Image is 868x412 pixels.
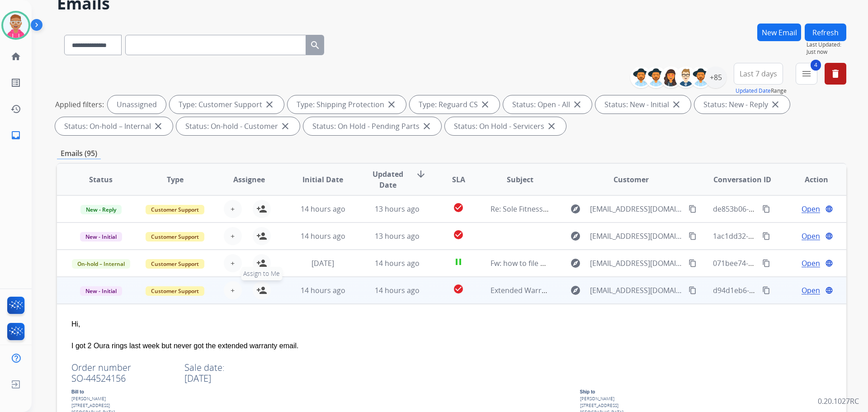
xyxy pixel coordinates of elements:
div: Type: Reguard CS [410,95,500,114]
span: de853b06-1c02-421d-bebd-d03c13a3e7db [713,204,855,214]
span: Extended Warranty [491,285,557,295]
span: Assignee [233,174,265,185]
mat-icon: close [386,99,397,110]
mat-icon: list_alt [10,77,21,88]
mat-icon: delete [830,68,841,79]
span: Re: Sole Fitness Order Invoice (Unable to Use Virtual Card) [491,204,688,214]
span: [EMAIL_ADDRESS][DOMAIN_NAME] [590,231,683,242]
mat-icon: check_circle [453,229,464,240]
span: Open [802,258,820,269]
mat-icon: person_add [256,204,267,214]
span: Open [802,231,820,242]
mat-icon: pause [453,256,464,267]
span: + [231,231,235,242]
mat-icon: content_copy [762,205,770,213]
mat-icon: language [825,205,833,213]
mat-icon: inbox [10,130,21,141]
span: Updated Date [368,169,409,190]
span: Subject [507,174,533,185]
button: New Email [757,24,801,41]
p: Emails (95) [57,148,101,159]
span: Initial Date [302,174,343,185]
div: Bill to [71,388,571,395]
mat-icon: check_circle [453,202,464,213]
mat-icon: close [546,121,557,132]
div: Status: Open - All [503,95,592,114]
mat-icon: content_copy [762,259,770,267]
div: Status: New - Initial [595,95,691,114]
mat-icon: explore [570,258,581,269]
button: Last 7 days [734,63,783,85]
mat-icon: close [770,99,781,110]
div: I got 2 Oura rings last week but never got the extended warranty email. [71,341,684,351]
span: Assign to Me [241,267,282,280]
button: + [224,227,242,245]
span: [EMAIL_ADDRESS][DOMAIN_NAME] [590,258,683,269]
button: 4 [796,63,817,85]
span: 14 hours ago [375,258,420,268]
span: Type [167,174,184,185]
mat-icon: explore [570,204,581,214]
span: d94d1eb6-339c-413b-a2c6-17921d7ffc38 [713,285,850,295]
div: Status: On Hold - Pending Parts [303,117,441,135]
th: Action [772,164,846,195]
mat-icon: menu [801,68,812,79]
span: + [231,258,235,269]
span: Order number [71,361,131,374]
div: Status: New - Reply [694,95,790,114]
mat-icon: close [421,121,432,132]
mat-icon: close [280,121,291,132]
mat-icon: content_copy [689,205,697,213]
mat-icon: language [825,232,833,240]
div: Type: Shipping Protection [288,95,406,114]
mat-icon: person_add [256,285,267,296]
button: + [224,200,242,218]
span: Customer Support [146,259,204,269]
span: SLA [452,174,465,185]
div: +85 [705,66,726,88]
span: New - Initial [80,232,122,242]
div: Ship to [580,388,684,395]
button: Assign to Me [253,281,271,299]
span: 071bee74-c369-411f-b8fb-3d42a774fa16 [713,258,848,268]
mat-icon: home [10,51,21,62]
mat-icon: person_add [256,231,267,242]
span: Sale date: [184,361,225,374]
div: Hi, [71,319,684,330]
mat-icon: person_add [256,258,267,269]
span: New - Initial [80,286,122,296]
span: Customer Support [146,205,204,214]
span: On-hold – Internal [72,259,130,269]
span: 13 hours ago [375,231,420,241]
span: Last Updated: [807,41,846,48]
span: 14 hours ago [301,204,345,214]
img: avatar [3,13,28,38]
span: Customer Support [146,286,204,296]
mat-icon: close [480,99,491,110]
span: 14 hours ago [375,285,420,295]
span: [DATE] [184,372,211,384]
span: + [231,285,235,296]
span: [DATE] [311,258,334,268]
div: Unassigned [108,95,166,114]
div: Status: On-hold – Internal [55,117,173,135]
span: 14 hours ago [301,285,345,295]
mat-icon: content_copy [762,232,770,240]
mat-icon: content_copy [762,286,770,294]
span: Conversation ID [713,174,771,185]
span: 13 hours ago [375,204,420,214]
span: SO-44524156 [71,372,126,384]
div: Status: On Hold - Servicers [445,117,566,135]
button: Updated Date [736,87,771,95]
mat-icon: language [825,286,833,294]
button: + [224,254,242,272]
mat-icon: close [153,121,164,132]
mat-icon: explore [570,231,581,242]
span: Open [802,285,820,296]
span: Customer Support [146,232,204,242]
p: 0.20.1027RC [818,396,859,407]
mat-icon: arrow_downward [415,169,426,180]
span: 14 hours ago [301,231,345,241]
div: Type: Customer Support [170,95,284,114]
button: + [224,281,242,299]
